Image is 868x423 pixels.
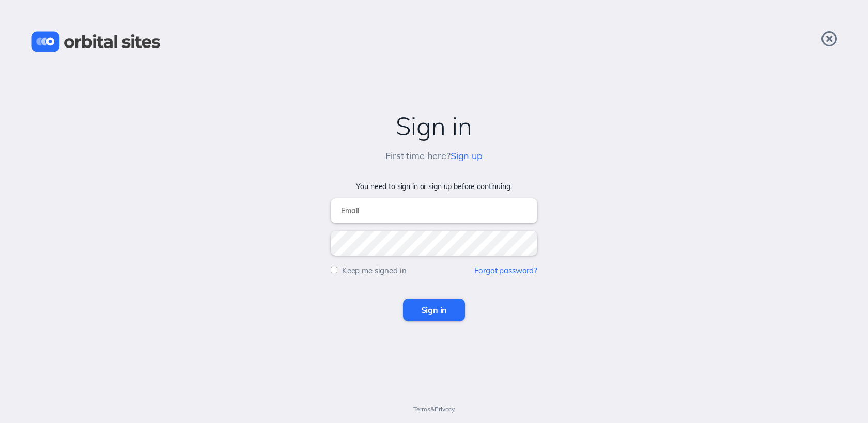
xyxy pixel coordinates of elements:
[10,182,858,321] form: You need to sign in or sign up before continuing.
[385,151,483,162] h5: First time here?
[451,150,483,162] a: Sign up
[474,265,537,275] a: Forgot password?
[403,299,466,321] input: Sign in
[10,112,858,140] h2: Sign in
[342,265,407,275] label: Keep me signed in
[413,405,430,413] a: Terms
[331,198,537,223] input: Email
[435,405,455,413] a: Privacy
[31,31,161,52] img: Orbital Sites Logo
